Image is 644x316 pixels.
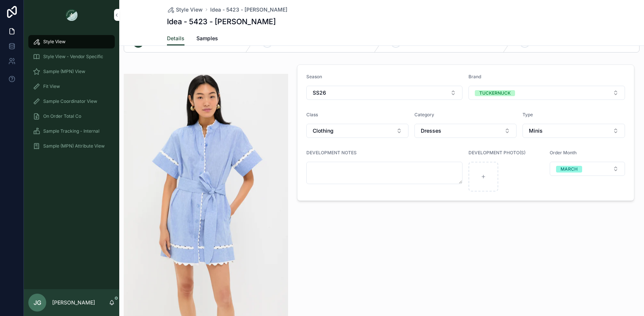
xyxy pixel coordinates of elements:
div: scrollable content [24,30,119,162]
a: Style View [28,35,115,48]
span: Brand [468,74,481,79]
span: Style View - Vendor Specific [43,54,103,60]
span: Sample (MPN) View [43,69,85,75]
a: Sample (MPN) View [28,65,115,78]
a: Samples [196,32,218,47]
span: DEVELOPMENT NOTES [306,150,357,155]
button: Select Button [468,86,625,100]
button: Select Button [306,124,408,138]
span: Samples [196,35,218,42]
a: Style View [167,6,203,13]
span: Order Month [550,150,577,155]
a: Sample Tracking - Internal [28,124,115,138]
a: On Order Total Co [28,110,115,123]
span: Style View [176,6,203,13]
span: Fit View [43,83,60,89]
div: TUCKERNUCK [479,90,511,96]
span: Class [306,112,318,117]
span: On Order Total Co [43,113,81,119]
span: Sample Coordinator View [43,98,97,104]
div: MARCH [561,166,578,173]
span: Style View [43,39,66,45]
button: Select Button [306,86,463,100]
button: Select Button [523,124,625,138]
span: JG [34,298,41,307]
span: Sample (MPN) Attribute View [43,143,105,149]
span: Sample Tracking - Internal [43,128,100,134]
a: Sample (MPN) Attribute View [28,139,115,153]
a: Details [167,32,184,46]
span: DEVELOPMENT PHOTO(S) [468,150,525,155]
a: Fit View [28,80,115,93]
img: App logo [66,9,78,21]
a: Sample Coordinator View [28,95,115,108]
h1: Idea - 5423 - [PERSON_NAME] [167,16,276,27]
a: Idea - 5423 - [PERSON_NAME] [210,6,287,13]
p: [PERSON_NAME] [52,299,95,306]
span: Dresses [421,127,441,135]
span: Category [414,112,434,117]
span: Season [306,74,322,79]
span: SS26 [313,89,326,97]
span: Minis [529,127,543,135]
span: Clothing [313,127,334,135]
span: Type [523,112,533,117]
a: Style View - Vendor Specific [28,50,115,63]
span: Details [167,35,184,42]
button: Select Button [550,162,625,176]
button: Select Button [414,124,517,138]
